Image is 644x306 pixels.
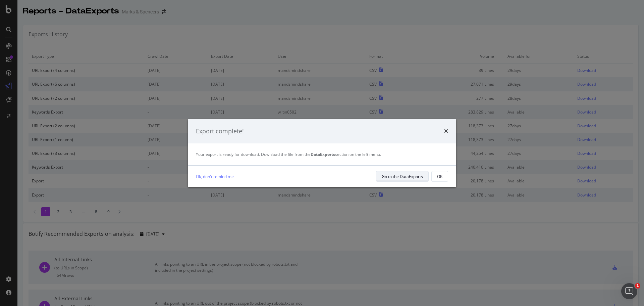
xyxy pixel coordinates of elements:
[621,283,637,299] iframe: Intercom live chat
[196,173,234,180] a: Ok, don't remind me
[311,151,335,157] strong: DataExports
[444,127,448,136] div: times
[376,171,429,182] button: Go to the DataExports
[431,171,448,182] button: OK
[437,174,442,179] div: OK
[635,283,640,289] span: 1
[196,151,448,157] div: Your export is ready for download. Download the file from the
[196,127,244,136] div: Export complete!
[188,119,456,187] div: modal
[311,151,381,157] span: section on the left menu.
[382,174,423,179] div: Go to the DataExports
